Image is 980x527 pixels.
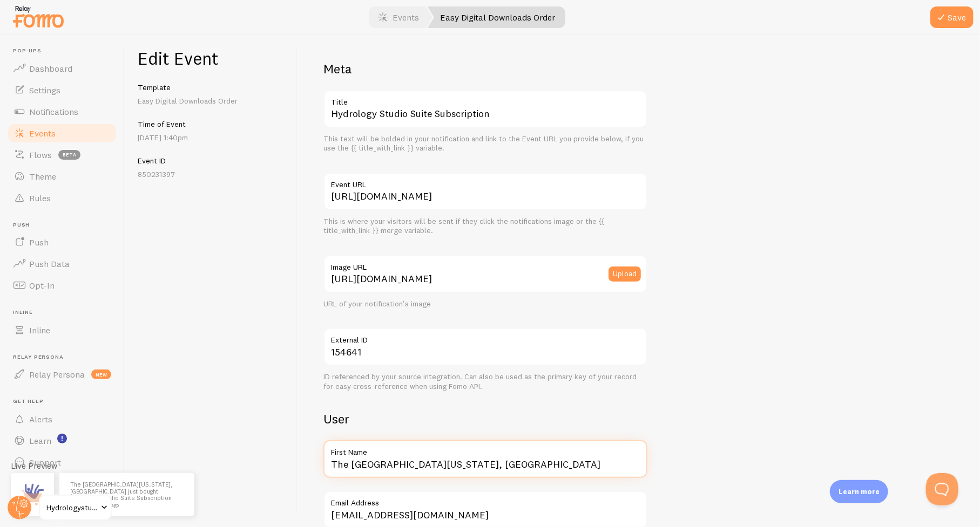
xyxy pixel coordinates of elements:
span: Get Help [13,398,118,405]
iframe: Help Scout Beacon - Open [926,473,958,505]
div: URL of your notification's image [323,299,647,309]
a: Learn [6,430,118,451]
p: Learn more [839,487,880,497]
a: Dashboard [6,58,118,79]
span: Settings [29,85,60,95]
label: External ID [323,328,647,346]
a: Settings [6,79,118,101]
span: Pop-ups [13,47,118,54]
span: Flows [29,149,52,160]
div: Learn more [830,480,888,503]
svg: <p>Watch New Feature Tutorials!</p> [57,434,67,443]
span: Rules [29,193,51,203]
h5: Event ID [138,156,284,166]
label: First Name [323,440,647,458]
p: 850231397 [138,169,284,180]
a: Notifications [6,101,118,122]
span: Opt-In [29,280,55,291]
a: Inline [6,319,118,341]
span: Dashboard [29,63,72,74]
h5: Template [138,83,284,92]
a: Push [6,231,118,253]
p: Easy Digital Downloads Order [138,95,284,106]
a: Relay Persona new [6,364,118,385]
span: Push [13,222,118,229]
span: new [91,369,111,379]
div: This is where your visitors will be sent if they click the notifications image or the {{ title_wi... [323,217,647,236]
button: Upload [609,266,641,282]
label: Event URL [323,173,647,191]
a: Support [6,451,118,473]
a: Rules [6,187,118,209]
img: fomo-relay-logo-orange.svg [11,3,65,30]
div: This text will be bolded in your notification and link to the Event URL you provide below, if you... [323,134,647,153]
a: Alerts [6,408,118,430]
span: Push [29,237,49,248]
span: Hydrologystudio [46,501,98,514]
h2: User [323,410,647,427]
span: Push Data [29,258,70,269]
a: Push Data [6,253,118,275]
h2: Meta [323,60,647,77]
a: Flows beta [6,144,118,166]
span: Events [29,128,56,139]
span: Theme [29,171,56,182]
h1: Edit Event [138,47,284,70]
span: Inline [13,309,118,316]
span: Learn [29,435,51,446]
span: beta [58,150,80,160]
span: Relay Persona [29,369,85,380]
a: Hydrologystudio [39,495,112,521]
label: Email Address [323,491,647,509]
label: Title [323,90,647,108]
span: Inline [29,325,50,336]
span: Notifications [29,106,78,117]
span: Alerts [29,414,52,425]
a: Opt-In [6,275,118,296]
label: Image URL [323,255,647,273]
div: ID referenced by your source integration. Can also be used as the primary key of your record for ... [323,372,647,391]
span: Support [29,457,61,468]
h5: Time of Event [138,119,284,129]
a: Theme [6,166,118,187]
span: Relay Persona [13,354,118,361]
a: Events [6,122,118,144]
p: [DATE] 1:40pm [138,132,284,143]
